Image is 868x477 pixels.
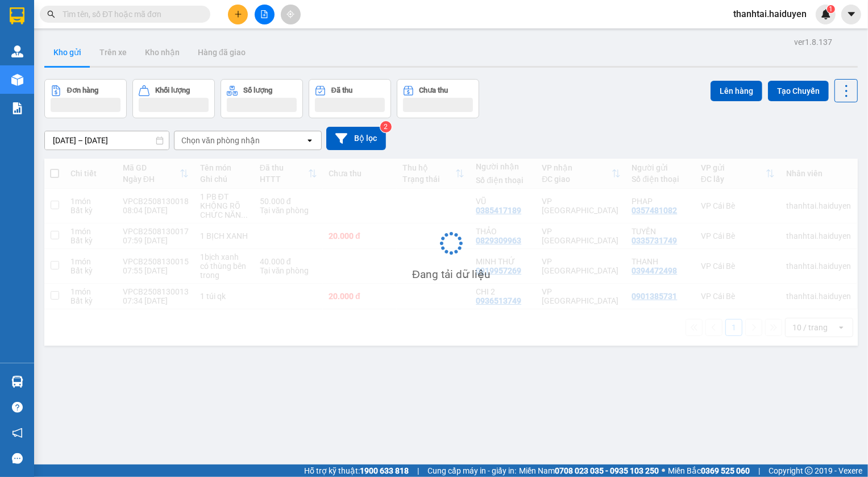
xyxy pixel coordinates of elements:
span: search [47,10,55,18]
span: Miền Nam [519,464,659,477]
span: aim [286,10,294,18]
button: Đơn hàng [44,79,127,118]
span: thanhtai.haiduyen [724,7,816,21]
button: file-add [255,5,275,24]
div: Đơn hàng [67,86,98,94]
span: copyright [805,467,813,475]
input: Select a date range. [45,131,169,150]
sup: 1 [827,5,835,13]
input: Tìm tên, số ĐT hoặc mã đơn [63,8,197,20]
button: Hàng đã giao [189,39,255,66]
img: icon-new-feature [821,9,831,19]
span: message [12,453,23,464]
span: Miền Bắc [668,464,750,477]
img: logo-vxr [10,7,24,24]
button: Đã thu [309,79,391,118]
span: notification [12,428,23,438]
strong: 1900 633 818 [360,466,409,475]
button: Kho nhận [136,39,189,66]
div: Đã thu [331,86,352,94]
div: Chưa thu [420,86,448,94]
div: Đang tải dữ liệu [412,266,490,283]
button: Số lượng [221,79,303,118]
div: Khối lượng [155,86,190,94]
button: Bộ lọc [326,127,386,150]
span: question-circle [12,402,23,413]
button: Kho gửi [44,39,90,66]
div: Số lượng [243,86,272,94]
span: 1 [829,5,833,13]
button: Chưa thu [397,79,479,118]
button: Tạo Chuyến [768,81,829,101]
svg: open [305,136,314,145]
button: plus [228,5,248,24]
div: ver 1.8.137 [794,36,832,48]
button: caret-down [841,5,861,24]
img: warehouse-icon [11,376,23,388]
button: aim [281,5,301,24]
button: Trên xe [90,39,136,66]
strong: 0369 525 060 [701,466,750,475]
img: warehouse-icon [11,74,23,86]
span: caret-down [846,9,857,19]
button: Khối lượng [132,79,215,118]
span: | [417,464,419,477]
span: plus [234,10,242,18]
img: solution-icon [11,102,23,114]
span: file-add [260,10,268,18]
span: | [758,464,760,477]
span: Hỗ trợ kỹ thuật: [304,464,409,477]
img: warehouse-icon [11,45,23,57]
span: Cung cấp máy in - giấy in: [427,464,516,477]
button: Lên hàng [711,81,762,101]
strong: 0708 023 035 - 0935 103 250 [555,466,659,475]
sup: 2 [380,121,392,132]
div: Chọn văn phòng nhận [181,135,260,146]
span: ⚪️ [662,468,665,473]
